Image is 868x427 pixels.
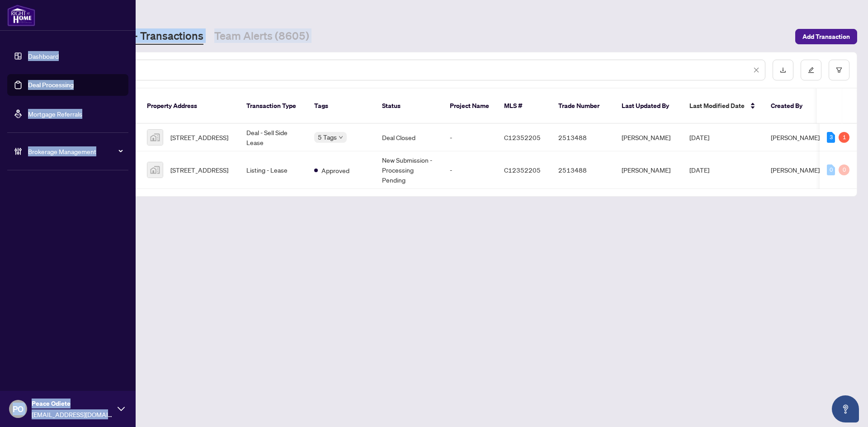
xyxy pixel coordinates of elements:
[443,124,497,151] td: -
[339,135,343,140] span: down
[689,133,709,141] span: [DATE]
[239,124,307,151] td: Deal - Sell Side Lease
[802,29,850,44] span: Add Transaction
[147,162,163,178] img: thumbnail-img
[551,124,614,151] td: 2513488
[497,89,551,124] th: MLS #
[140,89,239,124] th: Property Address
[7,5,35,26] img: logo
[764,89,818,124] th: Created By
[829,60,849,80] button: filter
[795,29,857,44] button: Add Transaction
[375,151,443,189] td: New Submission - Processing Pending
[28,146,122,156] span: Brokerage Management
[614,124,682,151] td: [PERSON_NAME]
[773,60,793,80] button: download
[808,67,814,73] span: edit
[827,132,835,143] div: 3
[753,67,759,73] span: close
[614,89,682,124] th: Last Updated By
[318,132,337,142] span: 5 Tags
[170,165,228,175] span: [STREET_ADDRESS]
[28,110,82,118] a: Mortgage Referrals
[682,89,764,124] th: Last Modified Date
[780,67,786,73] span: download
[771,166,820,174] span: [PERSON_NAME]
[689,166,709,174] span: [DATE]
[551,151,614,189] td: 2513488
[689,101,745,111] span: Last Modified Date
[321,165,349,175] span: Approved
[504,133,541,141] span: C12352205
[839,164,849,175] div: 0
[239,89,307,124] th: Transaction Type
[836,67,842,73] span: filter
[239,151,307,189] td: Listing - Lease
[147,130,163,145] img: thumbnail-img
[28,52,59,60] a: Dashboard
[13,403,24,415] span: PO
[551,89,614,124] th: Trade Number
[375,124,443,151] td: Deal Closed
[504,166,541,174] span: C12352205
[214,28,309,45] a: Team Alerts (8605)
[614,151,682,189] td: [PERSON_NAME]
[801,60,821,80] button: edit
[32,399,113,408] span: Peace Odiete
[827,164,835,175] div: 0
[170,132,228,142] span: [STREET_ADDRESS]
[839,132,849,143] div: 1
[443,151,497,189] td: -
[771,133,820,141] span: [PERSON_NAME]
[307,89,375,124] th: Tags
[28,81,74,89] a: Deal Processing
[443,89,497,124] th: Project Name
[32,409,113,419] span: [EMAIL_ADDRESS][DOMAIN_NAME]
[832,395,859,422] button: Open asap
[375,89,443,124] th: Status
